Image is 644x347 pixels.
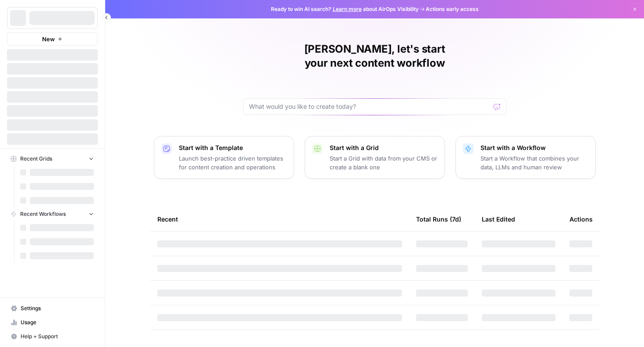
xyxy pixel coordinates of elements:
[7,329,98,343] button: Help + Support
[480,154,588,172] p: Start a Workflow that combines your data, LLMs and human review
[480,143,588,152] p: Start with a Workflow
[416,207,461,231] div: Total Runs (7d)
[569,207,593,231] div: Actions
[482,207,515,231] div: Last Edited
[7,301,98,315] a: Settings
[333,6,362,12] a: Learn more
[426,5,479,13] span: Actions early access
[179,143,287,152] p: Start with a Template
[20,210,66,218] span: Recent Workflows
[20,155,52,163] span: Recent Grids
[179,154,287,172] p: Launch best-practice driven templates for content creation and operations
[21,304,94,312] span: Settings
[455,136,596,179] button: Start with a WorkflowStart a Workflow that combines your data, LLMs and human review
[7,32,98,46] button: New
[154,136,294,179] button: Start with a TemplateLaunch best-practice driven templates for content creation and operations
[7,152,98,165] button: Recent Grids
[271,5,419,13] span: Ready to win AI search? about AirOps Visibility
[7,315,98,329] a: Usage
[330,154,438,172] p: Start a Grid with data from your CMS or create a blank one
[243,42,506,70] h1: [PERSON_NAME], let's start your next content workflow
[21,318,94,326] span: Usage
[305,136,445,179] button: Start with a GridStart a Grid with data from your CMS or create a blank one
[7,207,98,221] button: Recent Workflows
[157,207,402,231] div: Recent
[21,333,94,340] span: Help + Support
[249,102,490,111] input: What would you like to create today?
[330,143,438,152] p: Start with a Grid
[42,35,55,43] span: New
